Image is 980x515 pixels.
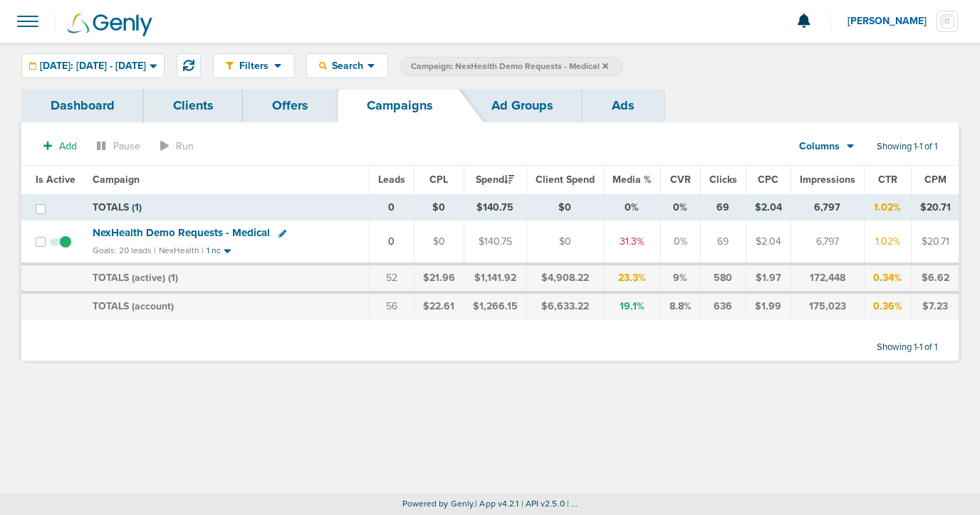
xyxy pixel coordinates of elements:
td: $20.71 [911,194,959,221]
td: $1,141.92 [464,264,526,292]
td: 19.1% [603,292,660,319]
td: 31.3% [603,221,660,264]
a: Campaigns [338,89,462,122]
span: Media % [612,174,652,186]
td: 23.3% [603,264,660,292]
td: 172,448 [791,264,864,292]
a: Ads [583,89,664,122]
span: CPM [924,174,947,186]
span: Showing 1-1 of 1 [877,141,937,153]
td: TOTALS (account) [84,292,369,319]
td: $140.75 [464,194,526,221]
span: Client Spend [536,174,595,186]
td: $2.04 [746,194,791,221]
span: Clicks [709,174,737,186]
td: 0 [369,194,414,221]
td: 636 [700,292,746,319]
td: 6,797 [791,194,864,221]
span: | ... [567,499,578,509]
td: $1.97 [746,264,791,292]
td: 175,023 [791,292,864,319]
td: $21.96 [414,264,464,292]
td: $2.04 [746,221,791,264]
td: 0% [603,194,660,221]
a: Ad Groups [462,89,583,122]
td: $4,908.22 [526,264,603,292]
span: Campaign: NexHealth Demo Requests - Medical [411,60,608,73]
td: $1.99 [746,292,791,319]
span: Add [59,140,77,152]
td: 1.02% [864,194,911,221]
td: TOTALS (active) ( ) [84,264,369,292]
td: $140.75 [464,221,526,264]
td: 0% [660,221,700,264]
span: Leads [378,174,405,186]
span: Search [327,60,367,72]
span: NexHealth Demo Requests - Medical [93,226,270,239]
td: $0 [414,194,464,221]
span: 1 [171,272,175,284]
span: [DATE]: [DATE] - [DATE] [40,61,146,71]
td: 6,797 [791,221,864,264]
td: $20.71 [911,221,959,264]
button: Add [36,136,85,156]
img: Genly [68,14,152,36]
td: 56 [369,292,414,319]
span: Filters [234,60,274,72]
td: 9% [660,264,700,292]
span: | App v4.2.1 [475,499,518,509]
small: 1 nc [207,245,221,256]
span: [PERSON_NAME] [848,16,937,26]
span: CPC [758,174,778,186]
span: Is Active [36,174,75,186]
a: 0 [388,235,395,248]
td: $6,633.22 [526,292,603,319]
td: $0 [526,221,603,264]
span: Campaign [93,174,140,186]
a: Clients [144,89,243,122]
td: 0.36% [864,292,911,319]
span: 1 [135,201,139,213]
td: 0.34% [864,264,911,292]
span: Columns [799,139,840,154]
td: 8.8% [660,292,700,319]
td: 69 [700,221,746,264]
td: $22.61 [414,292,464,319]
td: $6.62 [911,264,959,292]
span: | API v2.5.0 [521,499,565,509]
span: CVR [670,174,691,186]
td: 69 [700,194,746,221]
small: Goals: 20 leads | [93,245,156,256]
td: $7.23 [911,292,959,319]
span: Showing 1-1 of 1 [877,341,937,354]
span: Impressions [800,174,855,186]
td: $0 [526,194,603,221]
td: 580 [700,264,746,292]
td: 1.02% [864,221,911,264]
td: 0% [660,194,700,221]
span: CPL [429,174,448,186]
td: $0 [414,221,464,264]
small: NexHealth | [159,245,204,255]
td: $1,266.15 [464,292,526,319]
a: Offers [243,89,338,122]
a: Dashboard [21,89,144,122]
span: CTR [878,174,897,186]
span: Spend [476,174,514,186]
td: TOTALS ( ) [84,194,369,221]
td: 52 [369,264,414,292]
